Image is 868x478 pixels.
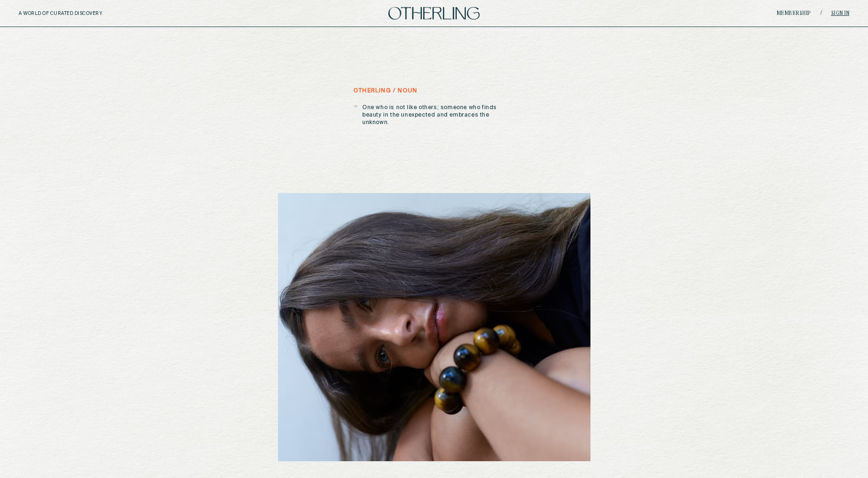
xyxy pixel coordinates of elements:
[388,7,480,20] img: logo
[19,11,144,16] h5: A WORLD OF CURATED DISCOVERY.
[777,11,811,16] a: Membership
[353,88,417,94] h5: otherling / noun
[362,104,515,126] p: One who is not like others; someone who finds beauty in the unexpected and embraces the unknown.
[831,11,850,16] a: Sign in
[278,193,590,461] img: image
[821,10,822,17] span: /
